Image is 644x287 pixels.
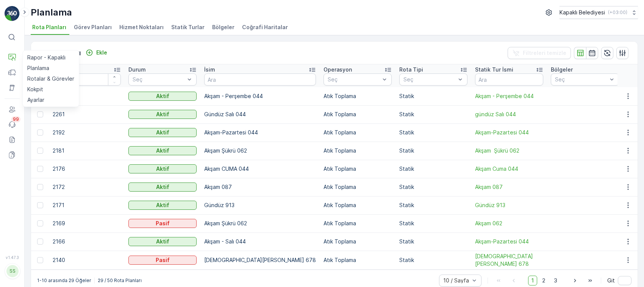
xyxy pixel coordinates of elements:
td: Akşam-Pazartesi 044 [200,123,320,142]
button: Aktif [128,146,197,155]
p: Aktif [156,183,169,191]
td: Akşam Şükrü 062 [200,214,320,232]
a: Vedat Salı 678 [475,253,543,268]
button: Aktif [128,92,197,101]
p: Operasyon [324,66,352,73]
p: 29 / 50 Rota Planları [98,278,142,284]
p: 1-10 arasında 29 Öğeler [37,278,91,284]
p: Bölgeler [551,66,573,73]
a: Akşam 087 [475,183,543,191]
td: 2140 [49,251,125,269]
span: Akşam Şükrü 062 [475,147,543,154]
p: Kapaklı Belediyesi [560,9,605,16]
div: Toggle Row Selected [37,220,43,226]
td: 2176 [49,160,125,178]
button: Aktif [128,201,197,210]
button: Filtreleri temizle [508,47,571,59]
p: Seç [328,76,380,83]
td: Atık Toplama [320,251,395,269]
td: Atık Toplama [320,232,395,251]
span: Git [607,277,615,284]
td: Statik [395,105,471,123]
div: Toggle Row Selected [37,202,43,208]
a: Akşam Cuma 044 [475,165,543,173]
div: Toggle Row Selected [37,129,43,136]
a: 99 [5,117,20,132]
button: Pasif [128,256,197,265]
div: Toggle Row Selected [37,239,43,245]
td: Akşam 087 [200,178,320,196]
div: Toggle Row Selected [37,166,43,172]
span: Statik Turlar [171,23,205,31]
p: Rota Planları [40,48,81,58]
td: Statik [395,160,471,178]
td: Akşam - Salı 044 [200,232,320,251]
td: 2192 [49,123,125,142]
td: Statik [395,178,471,196]
td: Statik [395,196,471,214]
td: Atık Toplama [320,196,395,214]
button: SS [5,261,20,281]
span: Hizmet Noktaları [119,23,164,31]
span: Coğrafi Haritalar [242,23,288,31]
input: Ara [475,73,543,86]
p: Aktif [156,92,169,100]
p: Seç [555,76,607,83]
button: Aktif [128,128,197,137]
div: Toggle Row Selected [37,257,43,263]
p: Aktif [156,147,169,154]
p: Ekle [96,49,107,56]
button: Kapaklı Belediyesi(+03:00) [560,6,638,19]
td: 2166 [49,232,125,251]
td: 2171 [49,196,125,214]
p: ( +03:00 ) [608,9,627,16]
td: Atık Toplama [320,87,395,105]
td: 2169 [49,214,125,232]
td: Statik [395,87,471,105]
a: Akşam - Perşembe 044 [475,92,543,100]
span: 3 [550,276,561,285]
button: Ekle [83,48,110,57]
span: v 1.47.3 [5,255,20,260]
input: Ara [53,73,121,86]
td: Akşam CUMA 044 [200,160,320,178]
button: Pasif [128,219,197,228]
p: 99 [13,116,19,122]
a: Akşam-Pazartesi 044 [475,129,543,136]
div: Toggle Row Selected [37,184,43,190]
td: Atık Toplama [320,214,395,232]
p: Aktif [156,129,169,136]
div: SS [6,265,19,277]
p: Seç [403,76,456,83]
button: Aktif [128,237,197,246]
a: Gündüz 913 [475,201,543,209]
td: Atık Toplama [320,160,395,178]
td: 2261 [49,105,125,123]
span: Akşam 062 [475,220,543,227]
td: 2272 [49,87,125,105]
p: Aktif [156,201,169,209]
p: Rota Tipi [399,66,423,73]
p: Durum [128,66,146,73]
p: Statik Tur İsmi [475,66,513,73]
td: 2172 [49,178,125,196]
a: gündüz Salı 044 [475,111,543,118]
td: Akşam Şükrü 062 [200,142,320,160]
p: Aktif [156,238,169,245]
div: Toggle Row Selected [37,148,43,154]
td: Gündüz Salı 044 [200,105,320,123]
p: Seç [133,76,185,83]
td: Statik [395,142,471,160]
button: Aktif [128,164,197,173]
p: Filtreleri temizle [523,49,566,57]
td: Statik [395,251,471,269]
button: Aktif [128,182,197,192]
td: Atık Toplama [320,105,395,123]
a: Akşam-Pazartesi 044 [475,238,543,245]
span: Rota Planları [32,23,66,31]
td: Statik [395,232,471,251]
td: Atık Toplama [320,142,395,160]
div: Toggle Row Selected [37,111,43,117]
